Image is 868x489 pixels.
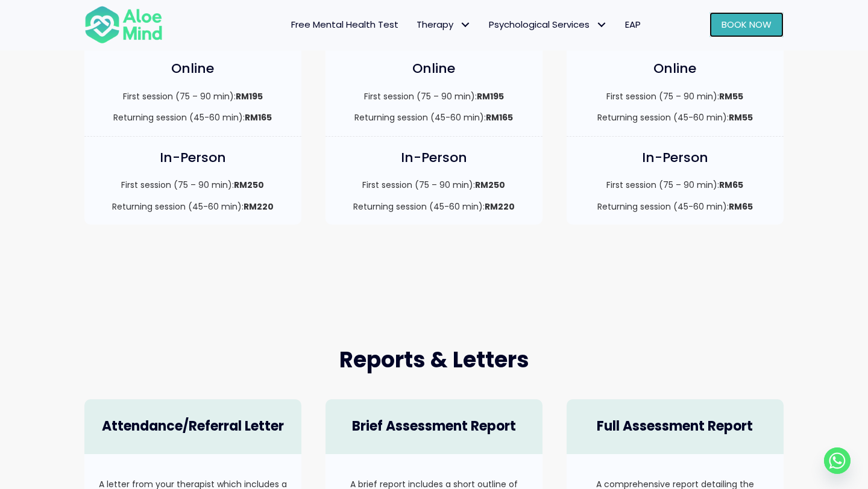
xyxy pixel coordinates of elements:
[178,12,650,37] nav: Menu
[339,344,529,375] span: Reports & Letters
[579,201,772,213] p: Returning session (45-60 min):
[456,16,474,34] span: Therapy: submenu
[338,179,530,191] p: First session (75 – 90 min):
[338,60,530,78] h4: Online
[96,179,289,191] p: First session (75 – 90 min):
[477,90,504,102] strong: RM195
[485,201,515,213] strong: RM220
[96,111,289,123] p: Returning session (45-60 min):
[824,447,851,474] a: Whatsapp
[236,90,263,102] strong: RM195
[407,12,480,37] a: TherapyTherapy: submenu
[579,60,772,78] h4: Online
[616,12,650,37] a: EAP
[579,417,772,436] h4: Full Assessment Report
[709,12,784,37] a: Book Now
[729,111,753,123] strong: RM55
[234,179,264,191] strong: RM250
[719,179,743,191] strong: RM65
[338,201,530,213] p: Returning session (45-60 min):
[722,18,772,31] span: Book Now
[291,18,398,31] span: Free Mental Health Test
[475,179,505,191] strong: RM250
[579,179,772,191] p: First session (75 – 90 min):
[719,90,743,102] strong: RM55
[338,149,530,167] h4: In-Person
[338,90,530,102] p: First session (75 – 90 min):
[579,90,772,102] p: First session (75 – 90 min):
[96,149,289,167] h4: In-Person
[96,60,289,78] h4: Online
[579,111,772,123] p: Returning session (45-60 min):
[96,90,289,102] p: First session (75 – 90 min):
[729,201,753,213] strong: RM65
[338,417,530,436] h4: Brief Assessment Report
[480,12,616,37] a: Psychological ServicesPsychological Services: submenu
[282,12,407,37] a: Free Mental Health Test
[84,5,163,45] img: Aloe mind Logo
[338,111,530,123] p: Returning session (45-60 min):
[489,18,607,31] span: Psychological Services
[245,111,272,123] strong: RM165
[625,18,641,31] span: EAP
[579,149,772,167] h4: In-Person
[486,111,513,123] strong: RM165
[96,201,289,213] p: Returning session (45-60 min):
[244,201,274,213] strong: RM220
[417,18,471,31] span: Therapy
[96,417,289,436] h4: Attendance/Referral Letter
[593,16,610,34] span: Psychological Services: submenu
